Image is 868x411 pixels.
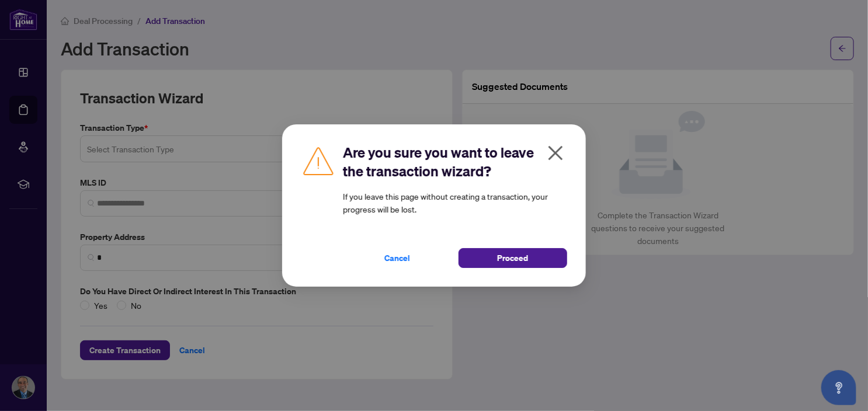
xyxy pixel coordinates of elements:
[343,248,452,268] button: Cancel
[459,248,567,268] button: Proceed
[498,249,529,267] span: Proceed
[384,249,410,267] span: Cancel
[343,190,567,215] article: If you leave this page without creating a transaction, your progress will be lost.
[343,143,567,180] h2: Are you sure you want to leave the transaction wizard?
[546,144,565,162] span: close
[821,370,856,405] button: Open asap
